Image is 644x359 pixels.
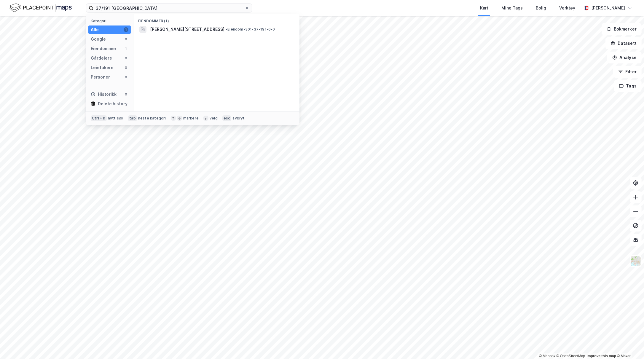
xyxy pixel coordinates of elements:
[501,4,523,12] div: Mine Tags
[124,65,128,70] div: 0
[613,66,642,78] button: Filter
[124,56,128,60] div: 0
[150,26,224,33] span: [PERSON_NAME][STREET_ADDRESS]
[183,116,199,121] div: markere
[614,80,642,92] button: Tags
[91,74,110,81] div: Personer
[91,91,117,98] div: Historikk
[557,354,585,358] a: OpenStreetMap
[124,37,128,42] div: 0
[602,23,642,35] button: Bokmerker
[98,100,127,107] div: Delete history
[630,256,641,267] img: Z
[536,4,546,12] div: Bolig
[539,354,555,358] a: Mapbox
[587,354,616,358] a: Improve this map
[124,27,128,32] div: 1
[614,331,644,359] div: Kontrollprogram for chat
[91,64,114,71] div: Leietakere
[607,52,642,63] button: Analyse
[128,115,137,121] div: tab
[614,331,644,359] iframe: Chat Widget
[91,36,106,43] div: Google
[133,14,299,25] div: Eiendommer (1)
[138,116,166,121] div: neste kategori
[559,4,575,12] div: Verktøy
[226,27,275,32] span: Eiendom • 301-37-191-0-0
[210,116,218,121] div: velg
[591,4,625,12] div: [PERSON_NAME]
[91,55,112,62] div: Gårdeiere
[91,26,99,33] div: Alle
[605,37,642,49] button: Datasett
[108,116,124,121] div: nytt søk
[93,4,245,12] input: Søk på adresse, matrikkel, gårdeiere, leietakere eller personer
[91,115,107,121] div: Ctrl + k
[232,116,245,121] div: avbryt
[226,27,227,31] span: •
[124,92,128,97] div: 0
[91,45,117,52] div: Eiendommer
[222,115,232,121] div: esc
[9,3,72,13] img: logo.f888ab2527a4732fd821a326f86c7f29.svg
[124,46,128,51] div: 1
[480,4,488,12] div: Kart
[91,19,131,23] div: Kategori
[124,75,128,79] div: 0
